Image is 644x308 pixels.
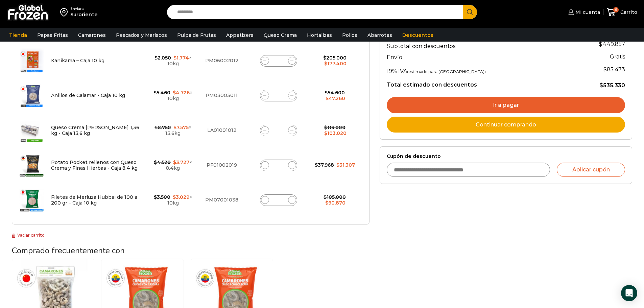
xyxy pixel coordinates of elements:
[51,57,104,64] a: Kanikama – Caja 10 kg
[603,66,625,73] span: 85.473
[173,90,190,96] bdi: 4.726
[260,29,300,42] a: Queso Crema
[197,43,246,78] td: PM06002012
[324,61,347,67] bdi: 177.400
[599,82,625,89] bdi: 535.330
[387,51,571,63] th: Envío
[326,95,329,101] span: $
[149,43,197,78] td: × 10kg
[153,90,170,96] bdi: 5.460
[51,159,138,171] a: Potato Pocket rellenos con Queso Crema y Finas Hierbas - Caja 8.4 kg
[154,55,158,61] span: $
[51,194,137,206] a: Filetes de Merluza Hubbsi de 100 a 200 gr – Caja 10 kg
[149,113,197,148] td: × 13.6kg
[154,124,158,131] span: $
[197,78,246,113] td: PM03003011
[274,161,283,170] input: Product quantity
[223,29,257,42] a: Appetizers
[154,124,171,131] bdi: 8.750
[153,90,157,96] span: $
[387,63,571,76] th: 19% IVA
[70,11,98,18] div: Suroriente
[12,245,125,256] span: Comprado frecuentemente con
[324,130,327,136] span: $
[60,6,70,18] img: address-field-icon.svg
[364,29,396,42] a: Abarrotes
[324,124,327,131] span: $
[315,162,334,168] bdi: 37.968
[197,183,246,217] td: PM07001038
[336,162,355,168] bdi: 31.307
[274,195,283,205] input: Product quantity
[274,91,283,100] input: Product quantity
[34,29,71,42] a: Papas Fritas
[619,9,637,16] span: Carrito
[325,200,345,206] bdi: 90.870
[70,6,98,11] div: Enviar a
[324,124,345,131] bdi: 119.000
[387,97,625,113] a: Ir a pagar
[315,162,318,168] span: $
[149,148,197,183] td: × 8.4kg
[557,163,625,177] button: Aplicar cupón
[154,159,171,165] bdi: 4.520
[323,55,326,61] span: $
[149,183,197,217] td: × 10kg
[621,285,637,301] div: Open Intercom Messenger
[387,117,625,133] a: Continuar comprando
[399,29,437,42] a: Descuentos
[174,29,219,42] a: Pulpa de Frutas
[274,56,283,66] input: Product quantity
[325,200,328,206] span: $
[336,162,339,168] span: $
[154,194,157,200] span: $
[173,194,176,200] span: $
[173,90,176,96] span: $
[113,29,170,42] a: Pescados y Mariscos
[567,5,600,19] a: Mi cuenta
[173,55,176,61] span: $
[197,113,246,148] td: LA01001012
[154,194,170,200] bdi: 3.500
[599,41,602,47] span: $
[154,159,157,165] span: $
[51,92,125,98] a: Anillos de Calamar - Caja 10 kg
[463,5,477,19] button: Search button
[325,90,345,96] bdi: 54.600
[610,53,625,60] strong: Gratis
[603,66,607,73] span: $
[6,29,30,42] a: Tienda
[173,124,189,131] bdi: 7.575
[274,126,283,135] input: Product quantity
[154,55,171,61] bdi: 2.050
[149,78,197,113] td: × 10kg
[407,69,486,74] small: (estimado para [GEOGRAPHIC_DATA])
[325,90,328,96] span: $
[339,29,361,42] a: Pollos
[387,76,571,89] th: Total estimado con descuentos
[387,153,625,159] label: Cupón de descuento
[607,4,637,20] a: 5 Carrito
[51,124,139,136] a: Queso Crema [PERSON_NAME] 1,36 kg - Caja 13,6 kg
[12,233,45,238] a: Vaciar carrito
[599,41,625,47] bdi: 449.857
[173,124,176,131] span: $
[324,130,347,136] bdi: 103.020
[326,95,345,101] bdi: 47.260
[75,29,109,42] a: Camarones
[173,194,189,200] bdi: 3.029
[197,148,246,183] td: PF01002019
[323,55,347,61] bdi: 205.000
[324,194,346,200] bdi: 105.000
[599,82,603,89] span: $
[173,55,189,61] bdi: 1.774
[173,159,189,165] bdi: 3.727
[304,29,335,42] a: Hortalizas
[324,61,327,67] span: $
[574,9,600,16] span: Mi cuenta
[173,159,176,165] span: $
[613,7,619,13] span: 5
[387,38,571,51] th: Subtotal con descuentos
[324,194,327,200] span: $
